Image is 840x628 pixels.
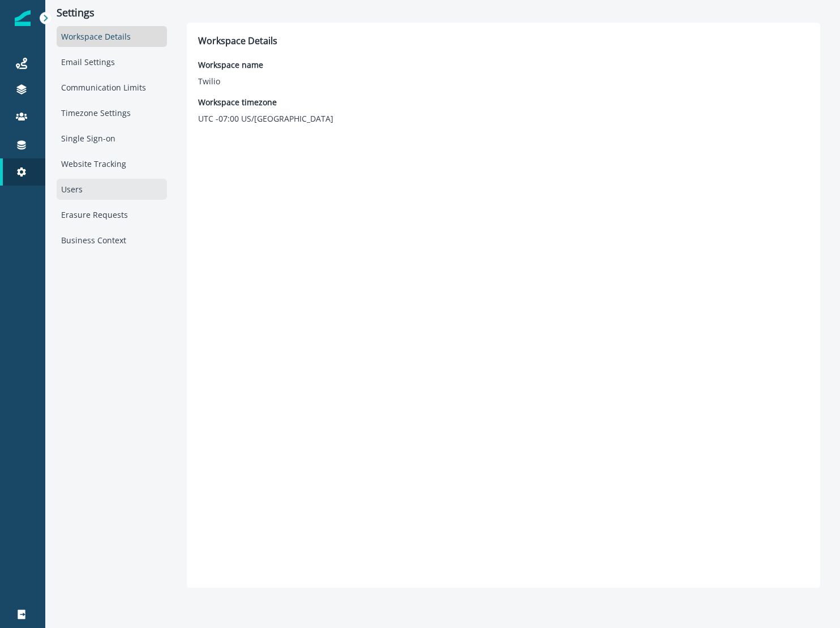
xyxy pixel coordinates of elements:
p: Workspace name [198,59,263,71]
div: Communication Limits [57,77,167,98]
p: Settings [57,7,167,19]
p: UTC -07:00 US/[GEOGRAPHIC_DATA] [198,113,333,124]
div: Website Tracking [57,153,167,174]
div: Erasure Requests [57,204,167,225]
p: Twilio [198,75,263,87]
p: Workspace timezone [198,96,333,108]
div: Single Sign-on [57,128,167,149]
div: Business Context [57,230,167,251]
div: Workspace Details [57,26,167,47]
div: Email Settings [57,51,167,72]
img: Inflection [15,10,31,26]
p: Workspace Details [198,34,809,48]
div: Timezone Settings [57,102,167,123]
div: Users [57,179,167,200]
